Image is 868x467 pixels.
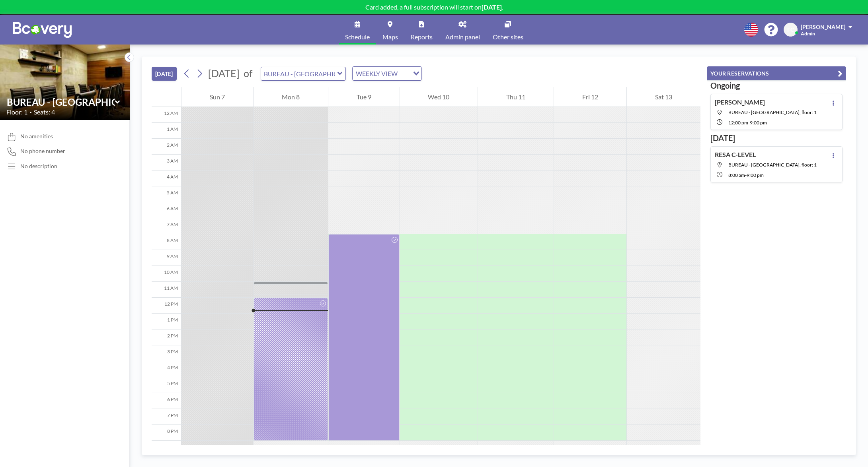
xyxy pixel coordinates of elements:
div: 7 AM [152,218,181,234]
div: 12 AM [152,107,181,123]
span: 9:00 PM [750,120,767,126]
input: Search for option [400,68,408,79]
div: 7 PM [152,409,181,425]
button: YOUR RESERVATIONS [707,66,846,80]
div: 5 AM [152,186,181,202]
div: 2 AM [152,139,181,155]
span: Admin [801,31,815,37]
a: Admin panel [439,15,486,45]
span: [PERSON_NAME] [801,23,845,30]
div: Mon 8 [254,87,328,107]
span: of [244,67,252,79]
span: Floor: 1 [6,108,27,116]
div: Fri 12 [554,87,626,107]
input: BUREAU - RUE PASCAL [7,96,115,108]
span: Reports [411,34,433,40]
span: No phone number [20,147,65,155]
span: • [29,110,32,115]
div: 9 PM [152,441,181,457]
div: No description [20,163,57,170]
div: 4 PM [152,361,181,377]
h4: RESA C-LEVEL [715,151,756,159]
h4: [PERSON_NAME] [715,98,765,106]
span: No amenities [20,133,53,140]
button: [DATE] [152,67,177,81]
span: Schedule [345,34,370,40]
span: WEEKLY VIEW [354,68,399,79]
a: Maps [376,15,404,45]
span: 8:00 AM [728,172,745,178]
div: 1 AM [152,123,181,139]
img: organization-logo [13,22,72,38]
div: 9 AM [152,250,181,266]
span: - [748,120,750,126]
a: Other sites [486,15,530,45]
span: Other sites [493,34,523,40]
span: - [745,172,747,178]
div: 2 PM [152,329,181,345]
a: Reports [404,15,439,45]
div: 12 PM [152,298,181,314]
div: Wed 10 [400,87,478,107]
h3: [DATE] [710,133,843,143]
a: Schedule [339,15,376,45]
div: 11 AM [152,282,181,298]
span: BUREAU - RUE PASCAL, floor: 1 [728,162,817,168]
div: 8 AM [152,234,181,250]
div: 1 PM [152,314,181,329]
div: 6 AM [152,202,181,218]
h3: Ongoing [710,81,843,91]
span: Seats: 4 [34,108,55,116]
div: Tue 9 [328,87,400,107]
b: [DATE] [482,3,502,11]
div: Sat 13 [627,87,700,107]
input: BUREAU - RUE PASCAL [261,67,337,80]
div: 3 PM [152,345,181,361]
span: [DATE] [208,67,240,79]
span: Admin panel [445,34,480,40]
div: 5 PM [152,377,181,393]
div: 3 AM [152,155,181,171]
div: Thu 11 [478,87,554,107]
div: 4 AM [152,171,181,186]
span: 12:00 PM [728,120,748,126]
div: 10 AM [152,266,181,282]
div: 6 PM [152,393,181,409]
div: 8 PM [152,425,181,441]
span: 9:00 PM [747,172,764,178]
div: Sun 7 [181,87,253,107]
span: FC [787,26,794,33]
span: BUREAU - RUE PASCAL, floor: 1 [728,109,817,115]
span: Maps [382,34,398,40]
div: Search for option [353,67,421,80]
